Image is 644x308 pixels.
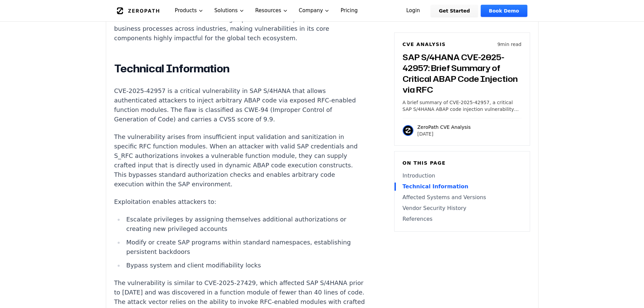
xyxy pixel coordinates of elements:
[124,215,366,234] li: Escalate privileges by assigning themselves additional authorizations or creating new privileged ...
[403,160,522,166] h6: On this page
[398,5,428,17] a: Login
[114,132,366,189] p: The vulnerability arises from insufficient input validation and sanitization in specific RFC func...
[403,183,522,191] a: Technical Information
[124,238,366,257] li: Modify or create SAP programs within standard namespaces, establishing persistent backdoors
[418,124,471,131] p: ZeroPath CVE Analysis
[403,99,522,113] p: A brief summary of CVE-2025-42957, a critical SAP S/4HANA ABAP code injection vulnerability via R...
[403,204,522,212] a: Vendor Security History
[114,5,366,43] p: SAP SE is a dominant force in enterprise software, with over 440,000 customers worldwide and SAP ...
[418,131,471,137] p: [DATE]
[114,86,366,124] p: CVE-2025-42957 is a critical vulnerability in SAP S/4HANA that allows authenticated attackers to ...
[481,5,527,17] a: Book Demo
[403,172,522,180] a: Introduction
[497,41,521,48] p: 9 min read
[403,193,522,202] a: Affected Systems and Versions
[114,197,366,207] p: Exploitation enables attackers to:
[114,62,366,75] h2: Technical Information
[403,52,522,95] h3: SAP S/4HANA CVE-2025-42957: Brief Summary of Critical ABAP Code Injection via RFC
[431,5,478,17] a: Get Started
[124,261,366,270] li: Bypass system and client modifiability locks
[403,41,446,48] h6: CVE Analysis
[403,215,522,223] a: References
[403,125,413,136] img: ZeroPath CVE Analysis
